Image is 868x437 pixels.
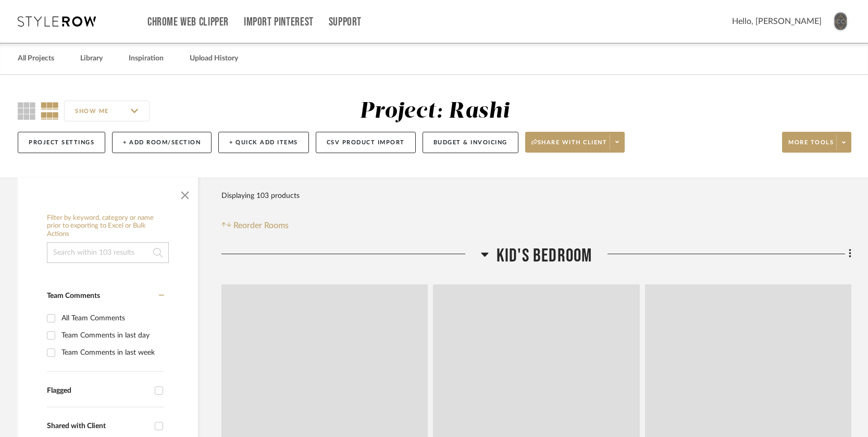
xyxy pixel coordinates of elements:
a: Import Pinterest [244,18,314,27]
input: Search within 103 results [47,242,169,263]
span: Share with client [531,139,607,154]
div: Displaying 103 products [221,185,300,206]
button: Project Settings [18,132,105,153]
a: Inspiration [129,52,164,66]
span: Reorder Rooms [233,219,289,232]
button: + Quick Add Items [218,132,309,153]
a: All Projects [18,52,54,66]
button: Close [175,183,195,204]
button: Share with client [525,132,625,153]
img: avatar [829,10,851,32]
a: Upload History [190,52,238,66]
span: More tools [788,139,834,154]
a: Library [80,52,103,66]
a: Support [329,18,362,27]
div: Shared with Client [47,422,150,431]
div: All Team Comments [61,310,162,327]
span: Kid's Bedroom [497,245,592,267]
button: CSV Product Import [316,132,416,153]
h6: Filter by keyword, category or name prior to exporting to Excel or Bulk Actions [47,214,169,239]
button: Budget & Invoicing [423,132,518,153]
div: Project: Rashi [359,101,510,122]
div: Team Comments in last day [61,327,162,344]
a: Chrome Web Clipper [147,18,229,27]
span: Hello, [PERSON_NAME] [732,15,822,28]
span: Team Comments [47,292,100,299]
button: More tools [782,132,851,153]
button: Reorder Rooms [221,219,289,232]
div: Flagged [47,386,150,395]
div: Team Comments in last week [61,344,162,361]
button: + Add Room/Section [112,132,212,153]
